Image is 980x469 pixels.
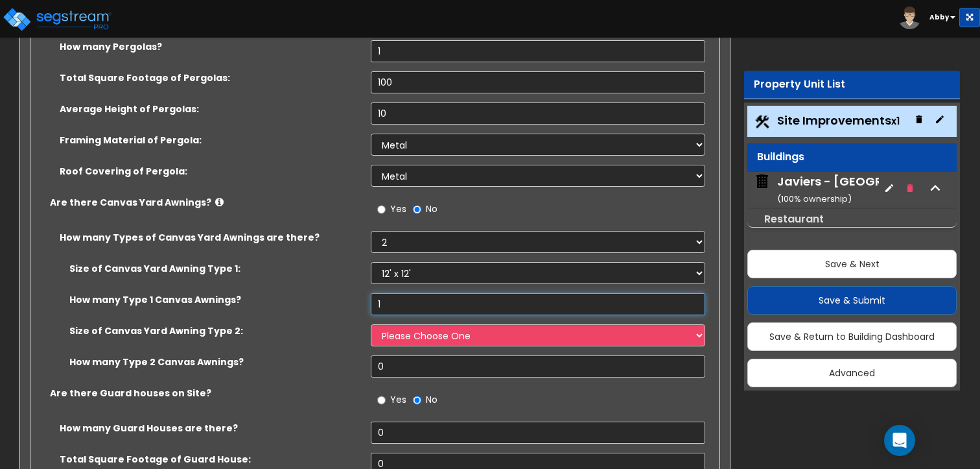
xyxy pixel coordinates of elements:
label: How many Types of Canvas Yard Awnings are there? [60,231,361,244]
span: Javiers - Newport Beach [754,173,879,206]
label: Average Height of Pergolas: [60,102,361,115]
input: Yes [377,202,386,217]
div: Property Unit List [754,77,950,92]
small: ( 100 % ownership) [777,193,852,205]
b: Abby [929,12,949,22]
span: Site Improvements [777,112,900,128]
img: Construction.png [754,114,771,130]
label: Total Square Footage of Pergolas: [60,71,361,84]
label: How many Guard Houses are there? [60,422,361,435]
small: x1 [891,114,900,128]
input: No [413,202,421,217]
img: building.svg [754,173,771,190]
button: Save & Return to Building Dashboard [747,322,957,351]
label: Total Square Footage of Guard House: [60,453,361,466]
div: Buildings [757,150,947,165]
img: logo_pro_r.png [2,6,112,32]
input: Yes [377,393,386,407]
label: How many Type 2 Canvas Awnings? [69,355,361,368]
label: Are there Guard houses on Site? [50,387,361,400]
label: Roof Covering of Pergola: [60,165,361,178]
label: Framing Material of Pergola: [60,134,361,147]
button: Save & Next [747,250,957,278]
input: No [413,393,421,407]
span: No [426,202,437,215]
button: Save & Submit [747,286,957,315]
label: How many Pergolas? [60,40,361,53]
label: Size of Canvas Yard Awning Type 1: [69,262,361,275]
label: Size of Canvas Yard Awning Type 2: [69,324,361,337]
div: Open Intercom Messenger [884,425,915,456]
span: Yes [390,202,406,215]
small: Restaurant [764,211,824,226]
span: No [426,393,437,406]
span: Yes [390,393,406,406]
div: Javiers - [GEOGRAPHIC_DATA] [777,173,966,206]
img: avatar.png [898,6,921,29]
label: How many Type 1 Canvas Awnings? [69,293,361,306]
button: Advanced [747,359,957,387]
i: click for more info! [215,197,224,207]
label: Are there Canvas Yard Awnings? [50,196,361,209]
